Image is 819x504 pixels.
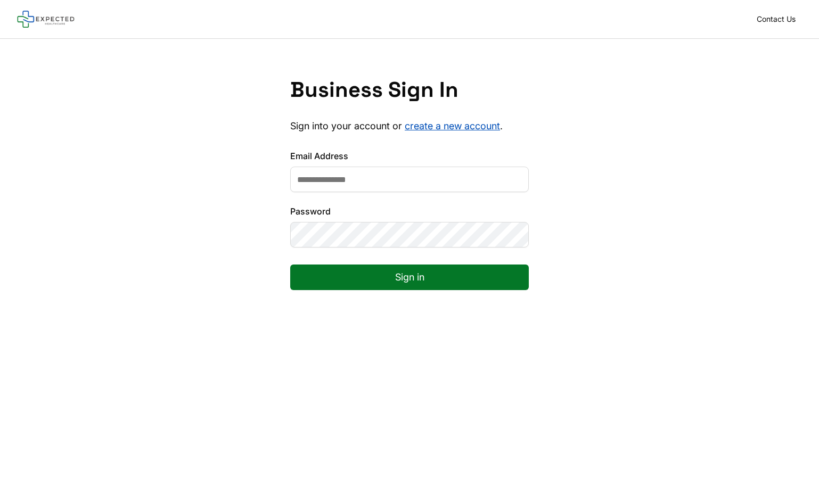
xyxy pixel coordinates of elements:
[290,77,529,103] h1: Business Sign In
[405,120,500,131] a: create a new account
[290,120,529,133] p: Sign into your account or .
[290,150,529,162] label: Email Address
[290,265,529,290] button: Sign in
[290,205,529,218] label: Password
[750,12,802,27] a: Contact Us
